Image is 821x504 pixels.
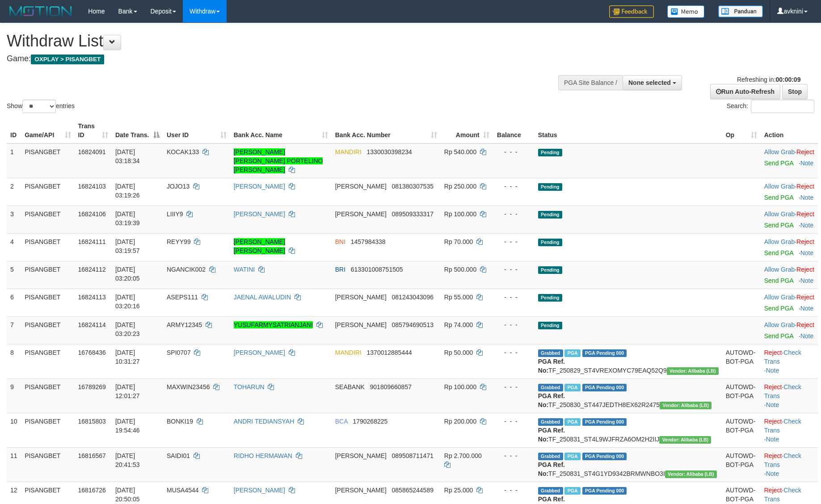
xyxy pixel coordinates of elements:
[764,321,795,328] a: Allow Grab
[167,294,198,301] span: ASEPS111
[764,183,795,190] a: Allow Grab
[234,452,292,459] a: RIDHO HERMAWAN
[7,344,21,378] td: 8
[538,358,565,374] b: PGA Ref. No:
[444,210,476,218] span: Rp 100.000
[234,210,285,218] a: [PERSON_NAME]
[538,487,563,495] span: Grabbed
[796,210,814,218] a: Reject
[167,487,199,494] span: MUSA4544
[21,178,74,206] td: PISANGBET
[7,447,21,482] td: 11
[796,148,814,155] a: Reject
[538,211,562,218] span: Pending
[764,305,793,312] a: Send PGA
[335,238,345,245] span: BNI
[761,261,818,289] td: ·
[335,183,387,190] span: [PERSON_NAME]
[796,266,814,273] a: Reject
[7,206,21,233] td: 3
[353,418,387,425] span: Copy 1790268225 to clipboard
[332,118,441,143] th: Bank Acc. Number: activate to sort column ascending
[796,238,814,245] a: Reject
[538,461,565,477] b: PGA Ref. No:
[167,349,191,356] span: SPI0707
[167,266,206,273] span: NGANCIK002
[796,294,814,301] a: Reject
[764,487,782,494] a: Reject
[444,294,473,301] span: Rp 55.000
[497,320,531,329] div: - - -
[78,349,106,356] span: 16768436
[564,384,580,391] span: Marked by avksurya
[796,183,814,190] a: Reject
[764,383,782,391] a: Reject
[761,413,818,447] td: · ·
[78,294,106,301] span: 16824113
[444,418,476,425] span: Rp 200.000
[234,294,291,301] a: JAENAL AWALUDIN
[392,452,434,459] span: Copy 089508711471 to clipboard
[370,383,412,391] span: Copy 901809660857 to clipboard
[335,148,362,155] span: MANDIRI
[115,148,140,164] span: [DATE] 03:18:34
[538,322,562,329] span: Pending
[441,118,493,143] th: Amount: activate to sort column ascending
[538,149,562,156] span: Pending
[800,222,814,229] a: Note
[761,178,818,206] td: ·
[78,321,106,328] span: 16824114
[21,344,74,378] td: PISANGBET
[115,294,140,310] span: [DATE] 03:20:16
[564,418,580,426] span: Marked by avkyakub
[392,294,434,301] span: Copy 081243043096 to clipboard
[535,344,722,378] td: TF_250829_ST4VREXOMYC79EAQ52Q9
[21,233,74,261] td: PISANGBET
[761,378,818,413] td: · ·
[234,148,323,173] a: [PERSON_NAME] [PERSON_NAME] PORTELINO [PERSON_NAME]
[115,238,140,254] span: [DATE] 03:19:57
[764,210,796,218] span: ·
[764,277,793,284] a: Send PGA
[582,418,627,426] span: PGA Pending
[230,118,332,143] th: Bank Acc. Name: activate to sort column ascending
[234,321,313,328] a: YUSUFARMYSATRIANJANI
[21,316,74,344] td: PISANGBET
[737,76,800,83] span: Refreshing in:
[497,147,531,156] div: - - -
[167,210,183,218] span: LIIIY9
[766,436,779,443] a: Note
[761,143,818,178] td: ·
[538,384,563,391] span: Grabbed
[75,118,112,143] th: Trans ID: activate to sort column ascending
[234,238,285,254] a: [PERSON_NAME] [PERSON_NAME]
[167,183,189,190] span: JOJO13
[335,210,387,218] span: [PERSON_NAME]
[335,418,348,425] span: BCA
[234,349,285,356] a: [PERSON_NAME]
[764,294,795,301] a: Allow Grab
[392,183,434,190] span: Copy 081380307535 to clipboard
[497,382,531,391] div: - - -
[538,427,565,443] b: PGA Ref. No:
[163,118,230,143] th: User ID: activate to sort column ascending
[7,100,75,113] label: Show entries
[21,261,74,289] td: PISANGBET
[21,413,74,447] td: PISANGBET
[764,349,801,365] a: Check Trans
[444,266,476,273] span: Rp 500.000
[367,349,412,356] span: Copy 1370012885444 to clipboard
[21,289,74,316] td: PISANGBET
[761,118,818,143] th: Action
[764,266,795,273] a: Allow Grab
[582,487,627,495] span: PGA Pending
[115,321,140,337] span: [DATE] 03:20:23
[564,349,580,357] span: Marked by avkyakub
[78,487,106,494] span: 16816726
[7,233,21,261] td: 4
[764,418,801,434] a: Check Trans
[444,321,473,328] span: Rp 74.000
[564,487,580,495] span: Marked by avkedw
[78,418,106,425] span: 16815803
[7,4,75,18] img: MOTION_logo.png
